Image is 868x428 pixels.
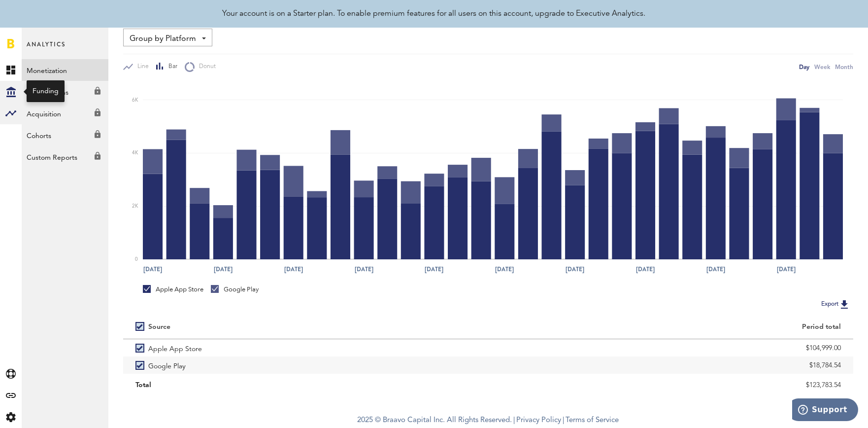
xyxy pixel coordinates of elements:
[132,151,138,156] text: 4K
[22,59,108,81] a: Monetization
[284,265,303,274] text: [DATE]
[358,413,512,428] span: 2025 © Braavo Capital Inc. All Rights Reserved.
[501,358,841,373] div: $18,784.54
[495,265,514,274] text: [DATE]
[132,204,138,209] text: 2K
[143,265,162,274] text: [DATE]
[22,146,108,168] a: Custom Reports
[566,265,584,274] text: [DATE]
[135,378,476,392] div: Total
[501,323,841,331] div: Period total
[33,86,59,96] div: Funding
[148,323,170,331] div: Source
[164,63,177,71] span: Bar
[148,339,202,357] span: Apple App Store
[818,298,853,311] button: Export
[214,265,233,274] text: [DATE]
[425,265,443,274] text: [DATE]
[22,124,108,146] a: Cohorts
[223,8,646,20] div: Your account is on a Starter plan. To enable premium features for all users on this account, upgr...
[566,417,619,424] a: Terms of Service
[814,62,830,72] div: Week
[130,31,196,47] span: Group by Platform
[777,265,796,274] text: [DATE]
[22,81,108,103] a: Subscriptions
[799,62,809,72] div: Day
[148,357,186,374] span: Google Play
[27,38,66,59] span: Analytics
[706,265,725,274] text: [DATE]
[195,63,216,71] span: Donut
[792,398,858,423] iframe: Opens a widget where you can find more information
[501,378,841,392] div: $123,783.54
[133,63,149,71] span: Line
[517,417,562,424] a: Privacy Policy
[211,285,259,294] div: Google Play
[501,341,841,356] div: $104,999.00
[22,103,108,124] a: Acquisition
[835,62,853,72] div: Month
[143,285,203,294] div: Apple App Store
[636,265,655,274] text: [DATE]
[132,98,138,103] text: 6K
[838,298,850,310] img: Export
[355,265,373,274] text: [DATE]
[135,257,138,262] text: 0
